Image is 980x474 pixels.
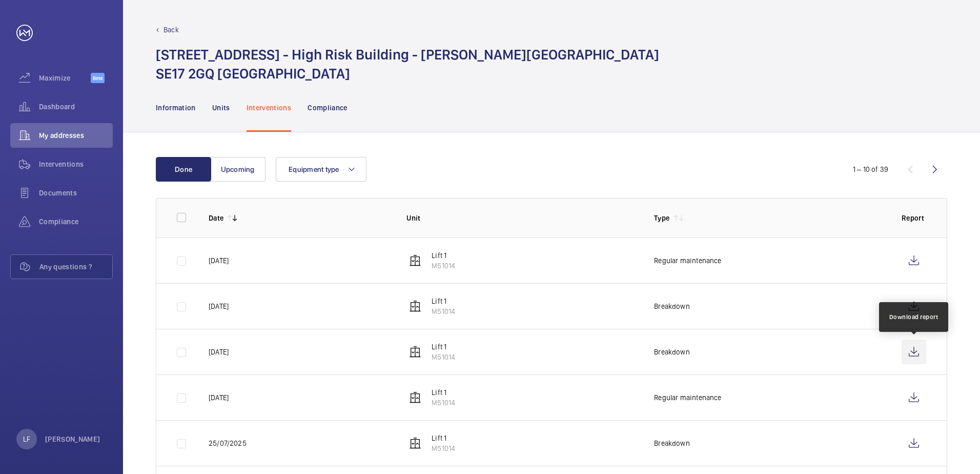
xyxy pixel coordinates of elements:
[654,347,690,357] p: Breakdown
[654,255,721,266] p: Regular maintenance
[654,213,669,223] p: Type
[212,103,230,113] p: Units
[853,164,888,174] div: 1 – 10 of 39
[432,433,455,443] p: Lift 1
[902,213,926,223] p: Report
[156,157,211,182] button: Done
[164,25,179,35] p: Back
[409,391,421,404] img: elevator.svg
[210,157,266,182] button: Upcoming
[432,387,455,398] p: Lift 1
[39,262,112,272] span: Any questions ?
[91,73,105,83] span: Beta
[39,188,113,198] span: Documents
[276,157,366,182] button: Equipment type
[247,103,292,113] p: Interventions
[432,261,455,271] p: M51014
[409,300,421,312] img: elevator.svg
[39,102,113,112] span: Dashboard
[39,130,113,141] span: My addresses
[432,250,455,261] p: Lift 1
[308,103,348,113] p: Compliance
[432,306,455,317] p: M51014
[432,296,455,306] p: Lift 1
[409,254,421,267] img: elevator.svg
[432,352,455,362] p: M51014
[209,392,229,403] p: [DATE]
[39,216,113,227] span: Compliance
[45,434,100,444] p: [PERSON_NAME]
[39,159,113,169] span: Interventions
[209,255,229,266] p: [DATE]
[654,438,690,448] p: Breakdown
[23,434,30,444] p: LF
[432,398,455,408] p: M51014
[432,443,455,453] p: M51014
[409,346,421,358] img: elevator.svg
[654,392,721,403] p: Regular maintenance
[209,213,223,223] p: Date
[209,438,247,448] p: 25/07/2025
[432,342,455,352] p: Lift 1
[889,312,938,322] div: Download report
[209,301,229,311] p: [DATE]
[156,45,659,83] h1: [STREET_ADDRESS] - High Risk Building - [PERSON_NAME][GEOGRAPHIC_DATA] SE17 2GQ [GEOGRAPHIC_DATA]
[406,213,638,223] p: Unit
[409,437,421,449] img: elevator.svg
[156,103,196,113] p: Information
[289,165,339,173] span: Equipment type
[39,73,91,83] span: Maximize
[209,347,229,357] p: [DATE]
[654,301,690,311] p: Breakdown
